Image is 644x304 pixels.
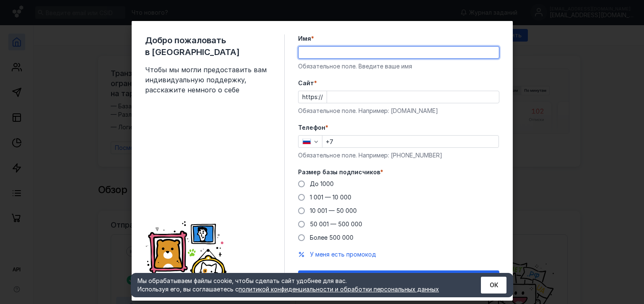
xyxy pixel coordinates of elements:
a: политикой конфиденциальности и обработки персональных данных [239,286,439,293]
span: Имя [298,34,311,43]
span: Добро пожаловать в [GEOGRAPHIC_DATA] [145,34,271,58]
button: У меня есть промокод [310,250,376,259]
span: 10 001 — 50 000 [310,207,357,214]
div: Обязательное поле. Например: [DOMAIN_NAME] [298,107,499,115]
span: 1 001 — 10 000 [310,194,351,201]
div: Мы обрабатываем файлы cookie, чтобы сделать сайт удобнее для вас. Используя его, вы соглашаетесь c [138,277,460,294]
span: Чтобы мы могли предоставить вам индивидуальную поддержку, расскажите немного о себе [145,65,271,95]
div: Обязательное поле. Введите ваше имя [298,62,499,71]
span: 50 001 — 500 000 [310,220,362,228]
span: Размер базы подписчиков [298,168,380,176]
span: Cайт [298,79,314,87]
button: Отправить [298,270,499,287]
span: До 1000 [310,180,334,187]
button: ОК [481,277,506,294]
span: Телефон [298,123,325,132]
div: Обязательное поле. Например: [PHONE_NUMBER] [298,151,499,160]
span: Более 500 000 [310,234,353,241]
span: У меня есть промокод [310,251,376,258]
